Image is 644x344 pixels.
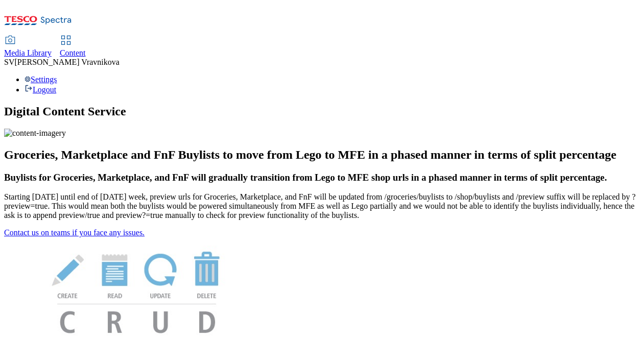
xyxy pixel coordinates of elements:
a: Contact us on teams if you face any issues. [4,228,145,237]
h3: Buylists for Groceries, Marketplace, and FnF will gradually transition from Lego to MFE shop urls... [4,172,640,183]
a: Media Library [4,36,52,58]
img: News Image [4,237,270,344]
a: Content [60,36,86,58]
span: Content [60,48,86,57]
span: Media Library [4,48,52,57]
img: content-imagery [4,129,66,138]
a: Settings [25,75,57,84]
h2: Groceries, Marketplace and FnF Buylists to move from Lego to MFE in a phased manner in terms of s... [4,148,640,162]
span: [PERSON_NAME] Vravnikova [14,58,119,66]
span: SV [4,58,14,66]
p: Starting [DATE] until end of [DATE] week, preview urls for Groceries, Marketplace, and FnF will b... [4,192,640,220]
a: Logout [25,85,56,94]
h1: Digital Content Service [4,105,640,118]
